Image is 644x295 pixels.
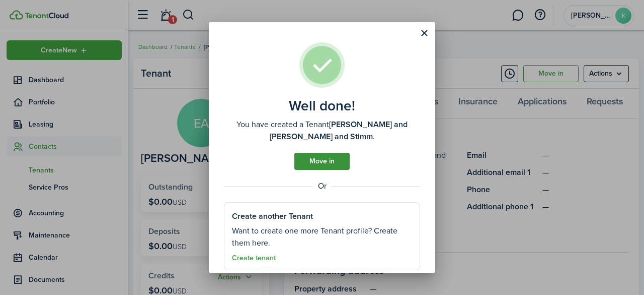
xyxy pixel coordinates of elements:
[232,210,313,222] well-done-section-title: Create another Tenant
[232,225,412,249] well-done-section-description: Want to create one more Tenant profile? Create them here.
[294,153,350,170] a: Move in
[289,98,355,114] well-done-title: Well done!
[224,180,420,192] well-done-separator: Or
[270,119,408,142] b: [PERSON_NAME] and [PERSON_NAME] and Stimm
[224,119,420,143] well-done-description: You have created a Tenant .
[416,25,433,42] button: Close modal
[232,254,276,262] a: Create tenant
